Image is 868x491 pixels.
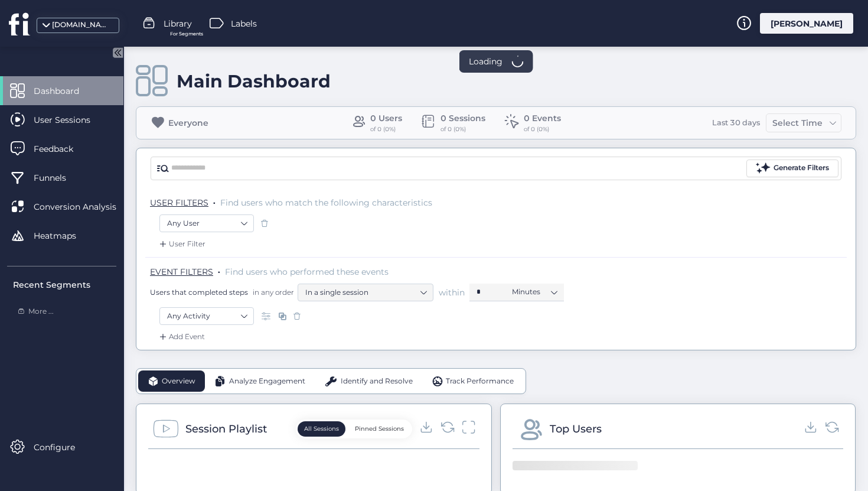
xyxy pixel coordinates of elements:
nz-select-item: Any Activity [167,307,246,325]
span: Configure [34,441,93,454]
span: EVENT FILTERS [150,266,213,277]
span: Analyze Engagement [229,376,305,387]
button: Pinned Sessions [348,421,410,437]
span: Conversion Analysis [34,200,134,213]
span: within [439,287,465,298]
span: Loading [469,55,502,68]
span: Identify and Resolve [341,376,413,387]
div: [PERSON_NAME] [760,13,853,34]
span: Feedback [34,142,91,155]
span: Heatmaps [34,229,94,242]
nz-select-item: Minutes [512,283,557,301]
span: . [218,264,220,276]
div: Main Dashboard [177,70,331,92]
div: Generate Filters [774,162,829,174]
span: Users that completed steps [150,287,248,297]
div: Session Playlist [185,421,267,437]
span: Library [164,17,192,30]
span: Dashboard [34,84,97,97]
span: . [213,195,216,207]
span: Labels [231,17,257,30]
div: Recent Segments [13,278,116,291]
span: User Sessions [34,113,108,126]
span: For Segments [170,30,203,38]
span: Overview [162,376,195,387]
div: [DOMAIN_NAME] [52,19,111,31]
div: User Filter [157,238,205,250]
span: Find users who match the following characteristics [220,197,432,208]
div: Add Event [157,331,205,343]
div: Top Users [550,421,602,437]
span: USER FILTERS [150,197,208,208]
span: Find users who performed these events [225,266,389,277]
nz-select-item: In a single session [305,284,426,301]
button: Generate Filters [746,160,838,177]
span: in any order [250,287,294,297]
span: Track Performance [446,376,514,387]
nz-select-item: Any User [167,214,246,232]
button: All Sessions [298,421,345,437]
span: More ... [28,306,54,317]
span: Funnels [34,171,84,184]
